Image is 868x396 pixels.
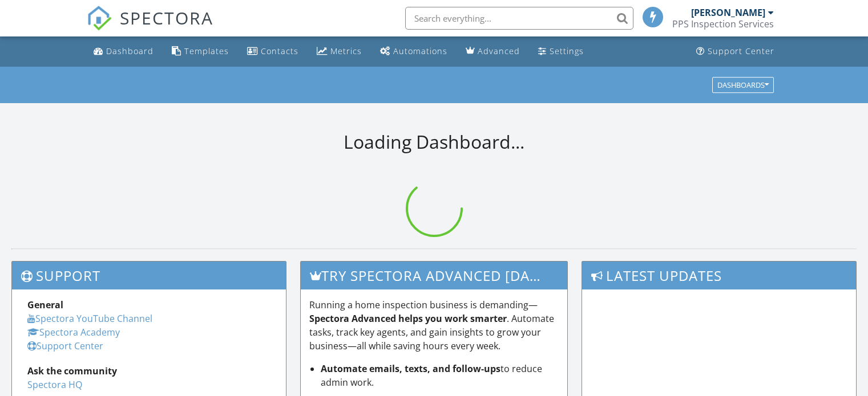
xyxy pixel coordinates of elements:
a: Automations (Basic) [376,41,452,62]
strong: General [27,299,63,311]
div: Support Center [708,46,774,56]
a: Contacts [243,41,303,62]
a: Settings [534,41,588,62]
div: [PERSON_NAME] [691,7,765,18]
a: Templates [167,41,233,62]
span: SPECTORA [120,6,213,30]
div: Dashboard [106,46,154,56]
img: The Best Home Inspection Software - Spectora [87,6,112,31]
h3: Support [12,262,286,289]
div: Contacts [261,46,298,56]
a: Support Center [692,41,779,62]
div: Metrics [330,46,362,56]
div: Dashboards [717,81,769,89]
a: Spectora Academy [27,326,120,338]
li: to reduce admin work. [321,362,559,389]
strong: Automate emails, texts, and follow-ups [321,362,500,375]
div: Automations [393,46,447,56]
div: Advanced [478,46,520,56]
div: Ask the community [27,364,271,378]
a: Spectora HQ [27,378,82,391]
a: Dashboard [89,41,158,62]
a: Support Center [27,340,103,352]
button: Dashboards [712,77,774,93]
input: Search everything... [405,7,633,30]
p: Running a home inspection business is demanding— . Automate tasks, track key agents, and gain ins... [309,298,559,353]
a: Metrics [312,41,366,62]
div: Templates [184,46,229,56]
h3: Latest Updates [582,262,856,289]
div: PPS Inspection Services [672,18,774,30]
strong: Spectora Advanced helps you work smarter [309,312,507,325]
a: SPECTORA [87,15,213,39]
a: Advanced [461,41,524,62]
a: Spectora YouTube Channel [27,312,152,325]
div: Settings [550,46,584,56]
h3: Try spectora advanced [DATE] [301,262,568,289]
